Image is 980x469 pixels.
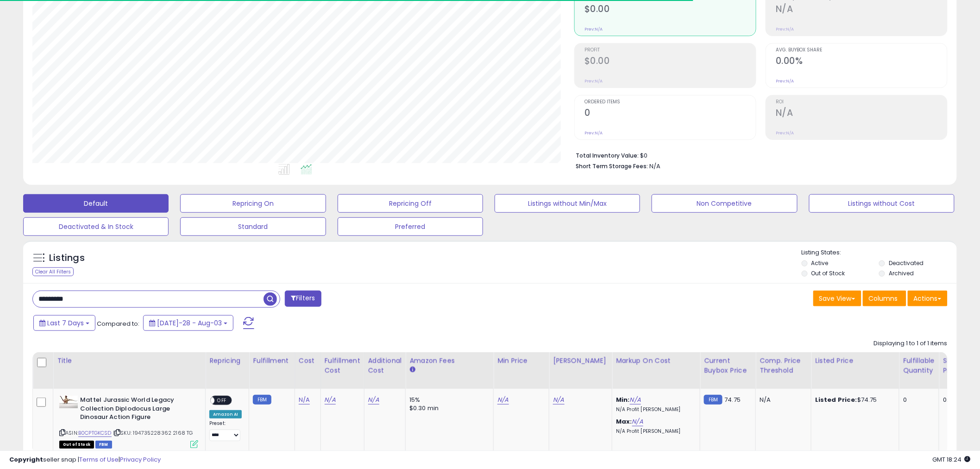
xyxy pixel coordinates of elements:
[79,455,119,464] a: Terms of Use
[9,455,43,464] strong: Copyright
[338,194,483,213] button: Repricing Off
[776,4,947,16] h2: N/A
[616,406,693,413] p: N/A Profit [PERSON_NAME]
[120,455,161,464] a: Privacy Policy
[760,396,804,404] div: N/A
[652,194,797,213] button: Non Competitive
[299,395,310,405] a: N/A
[57,356,201,366] div: Title
[584,4,756,16] h2: $0.00
[409,356,490,366] div: Amazon Fees
[809,194,955,213] button: Listings without Cost
[776,56,947,68] h2: 0.00%
[776,26,794,32] small: Prev: N/A
[59,396,198,447] div: ASIN:
[704,395,722,405] small: FBM
[497,356,545,366] div: Min Price
[33,315,95,331] button: Last 7 Days
[584,100,756,105] span: Ordered Items
[299,356,317,366] div: Cost
[616,395,630,404] b: Min:
[253,356,290,366] div: Fulfillment
[553,356,608,366] div: [PERSON_NAME]
[760,356,807,375] div: Comp. Price Threshold
[253,395,271,405] small: FBM
[632,417,643,426] a: N/A
[409,396,486,404] div: 15%
[616,356,696,366] div: Markup on Cost
[584,56,756,68] h2: $0.00
[180,194,326,213] button: Repricing On
[214,397,229,405] span: OFF
[776,108,947,120] h2: N/A
[863,291,906,306] button: Columns
[584,78,603,84] small: Prev: N/A
[584,108,756,120] h2: 0
[59,396,78,408] img: 31Iuye8hGqL._SL40_.jpg
[23,217,169,236] button: Deactivated & In Stock
[113,429,193,437] span: | SKU: 194735228362 2168 TG
[903,356,935,375] div: Fulfillable Quantity
[497,395,509,405] a: N/A
[815,356,895,366] div: Listed Price
[32,267,74,276] div: Clear All Filters
[649,162,660,171] span: N/A
[47,318,84,328] span: Last 7 Days
[776,130,794,136] small: Prev: N/A
[576,162,648,170] b: Short Term Storage Fees:
[943,396,958,404] div: 0.00
[576,152,639,159] b: Total Inventory Value:
[157,318,222,328] span: [DATE]-28 - Aug-03
[97,319,139,328] span: Compared to:
[368,395,379,405] a: N/A
[409,404,486,412] div: $0.30 min
[813,291,861,306] button: Save View
[368,356,402,375] div: Additional Cost
[811,259,829,267] label: Active
[209,356,245,366] div: Repricing
[325,395,336,405] a: N/A
[409,366,415,374] small: Amazon Fees.
[338,217,483,236] button: Preferred
[889,269,914,277] label: Archived
[78,429,112,437] a: B0CPTGKCSD
[553,395,564,405] a: N/A
[80,396,193,424] b: Mattel Jurassic World Legacy Collection Diplodocus Large Dinosaur Action Figure
[285,291,321,307] button: Filters
[576,149,941,160] li: $0
[95,441,112,449] span: FBM
[49,252,85,265] h5: Listings
[811,269,845,277] label: Out of Stock
[874,339,948,348] div: Displaying 1 to 1 of 1 items
[802,248,957,257] p: Listing States:
[9,456,161,464] div: seller snap | |
[59,441,94,449] span: All listings that are currently out of stock and unavailable for purchase on Amazon
[143,315,233,331] button: [DATE]-28 - Aug-03
[933,455,971,464] span: 2025-08-11 18:24 GMT
[495,194,640,213] button: Listings without Min/Max
[584,48,756,53] span: Profit
[776,78,794,84] small: Prev: N/A
[776,48,947,53] span: Avg. Buybox Share
[815,396,892,404] div: $74.75
[612,352,700,389] th: The percentage added to the cost of goods (COGS) that forms the calculator for Min & Max prices.
[180,217,326,236] button: Standard
[616,428,693,435] p: N/A Profit [PERSON_NAME]
[943,356,961,375] div: Ship Price
[869,294,898,303] span: Columns
[725,395,741,404] span: 74.75
[23,194,169,213] button: Default
[209,410,242,418] div: Amazon AI
[815,395,857,404] b: Listed Price:
[889,259,923,267] label: Deactivated
[209,420,242,441] div: Preset:
[584,26,603,32] small: Prev: N/A
[908,291,948,306] button: Actions
[903,396,932,404] div: 0
[616,417,632,426] b: Max:
[325,356,360,375] div: Fulfillment Cost
[630,395,641,405] a: N/A
[704,356,752,375] div: Current Buybox Price
[584,130,603,136] small: Prev: N/A
[776,100,947,105] span: ROI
